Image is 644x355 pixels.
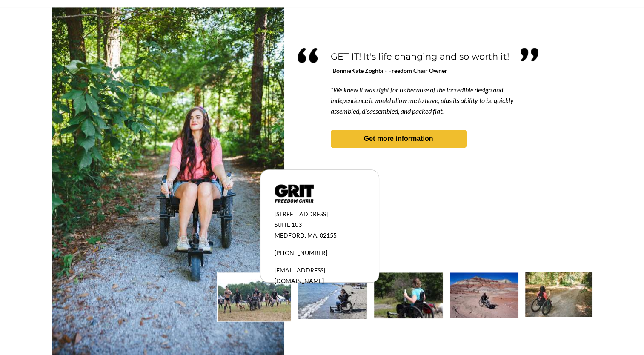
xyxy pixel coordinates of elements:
a: Get more information [331,130,467,148]
span: [PHONE_NUMBER] [275,249,327,256]
span: SUITE 103 [275,221,302,228]
span: [EMAIL_ADDRESS][DOMAIN_NAME] [275,266,325,284]
input: Get more information [30,206,103,222]
span: GET IT! It's life changing and so worth it! [331,51,509,62]
span: MEDFORD, MA, 02155 [275,232,337,239]
span: BonnieKate Zoghbi - Freedom Chair Owner [332,67,447,74]
span: [STREET_ADDRESS] [275,210,328,218]
span: "We knew it was right for us because of the incredible design and independence it would allow me ... [331,86,514,115]
strong: Get more information [364,135,433,142]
